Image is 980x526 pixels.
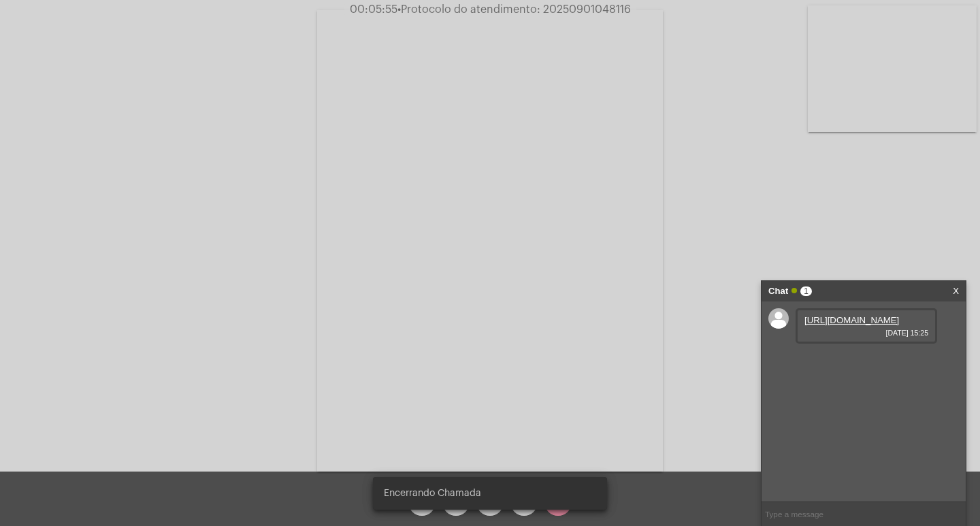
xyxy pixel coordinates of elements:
span: Online [791,288,797,293]
a: X [953,281,959,301]
span: Encerrando Chamada [384,487,481,500]
span: Protocolo do atendimento: 20250901048116 [397,4,631,15]
span: • [397,4,401,15]
span: [DATE] 15:25 [804,329,928,337]
span: 00:05:55 [350,4,397,15]
input: Type a message [762,502,966,526]
strong: Chat [768,281,788,301]
a: [URL][DOMAIN_NAME] [804,315,899,325]
span: 1 [800,286,812,296]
